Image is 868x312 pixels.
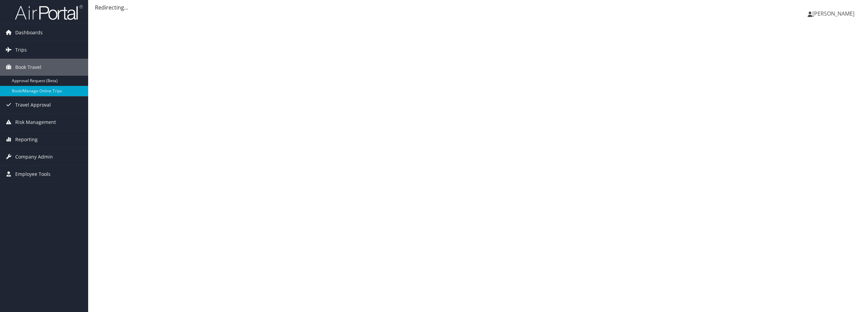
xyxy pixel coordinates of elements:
div: Redirecting... [95,3,861,12]
span: Trips [15,41,27,58]
span: Reporting [15,131,38,148]
span: Dashboards [15,24,43,41]
a: [PERSON_NAME] [808,3,861,24]
span: Employee Tools [15,166,51,183]
span: [PERSON_NAME] [812,10,854,17]
span: Company Admin [15,148,53,165]
img: airportal-logo.png [15,4,83,20]
span: Risk Management [15,114,56,131]
span: Travel Approval [15,96,51,113]
span: Book Travel [15,59,41,76]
